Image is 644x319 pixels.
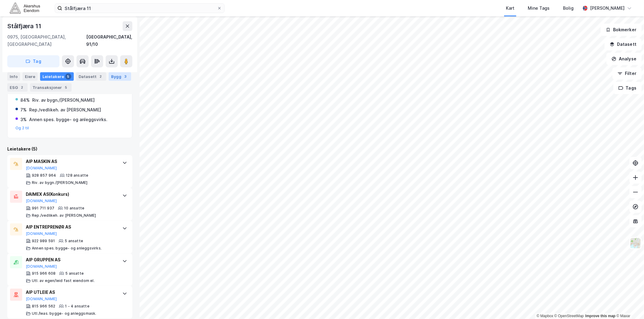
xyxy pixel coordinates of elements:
button: [DOMAIN_NAME] [26,297,57,301]
button: Datasett [605,38,642,50]
div: AIP GRUPPEN AS [26,256,116,263]
div: Eiere [22,72,38,81]
div: AIP ENTREPRENØR AS [26,223,116,231]
div: [GEOGRAPHIC_DATA], 91/10 [86,33,132,48]
div: Utl. av egen/leid fast eiendom el. [32,278,95,283]
iframe: Chat Widget [614,290,644,319]
button: Filter [612,67,642,80]
div: Bygg [109,72,131,81]
button: Analyse [606,53,642,65]
div: 815 966 562 [32,304,55,309]
div: Annen spes. bygge- og anleggsvirks. [29,116,107,123]
div: DAIMEX AS (Konkurs) [26,191,116,198]
div: 84% [20,97,30,104]
div: 0975, [GEOGRAPHIC_DATA], [GEOGRAPHIC_DATA] [7,33,86,48]
div: Info [7,72,20,81]
div: 128 ansatte [66,173,88,178]
div: Utl./leas. bygge- og anleggsmask. [32,311,97,316]
button: [DOMAIN_NAME] [26,264,57,269]
div: ESG [7,83,28,92]
div: Datasett [76,72,106,81]
div: Leietakere (5) [7,145,132,153]
button: [DOMAIN_NAME] [26,166,57,171]
div: 5 [65,73,71,80]
div: 5 ansatte [65,239,83,243]
div: 3 [123,73,129,80]
div: Riv. av bygn./[PERSON_NAME] [32,97,95,104]
div: 915 966 608 [32,271,56,276]
div: 2 [19,84,25,90]
div: Bolig [563,5,574,12]
div: 922 989 591 [32,239,55,243]
div: Transaksjoner [30,83,72,92]
div: 5 ansatte [65,271,84,276]
img: akershus-eiendom-logo.9091f326c980b4bce74ccdd9f866810c.svg [10,3,40,13]
input: Søk på adresse, matrikkel, gårdeiere, leietakere eller personer [62,4,217,13]
a: OpenStreetMap [554,314,584,318]
div: 5 [63,84,69,90]
div: Riv. av bygn./[PERSON_NAME] [32,180,87,185]
div: Stålfjæra 11 [7,21,42,31]
a: Improve this map [585,314,615,318]
button: [DOMAIN_NAME] [26,231,57,236]
div: [PERSON_NAME] [590,5,625,12]
div: 1 - 4 ansatte [65,304,90,309]
div: AIP UTLEIE AS [26,289,116,296]
div: Kontrollprogram for chat [614,290,644,319]
button: Bokmerker [601,24,642,36]
button: Tags [613,82,642,94]
div: 3% [20,116,27,123]
button: Tag [7,55,59,67]
div: 10 ansatte [64,206,84,211]
div: Rep./vedlikeh. av [PERSON_NAME] [29,106,101,114]
button: Og 2 til [15,126,29,131]
div: 928 857 964 [32,173,56,178]
div: 991 711 937 [32,206,54,211]
div: 2 [98,73,104,80]
img: Z [630,237,641,249]
div: Mine Tags [528,5,550,12]
button: [DOMAIN_NAME] [26,199,57,203]
div: Kart [506,5,514,12]
a: Mapbox [537,314,553,318]
div: Annen spes. bygge- og anleggsvirks. [32,246,102,251]
div: Leietakere [40,72,74,81]
div: AIP MASKIN AS [26,158,116,165]
div: 7% [20,106,27,114]
div: Rep./vedlikeh. av [PERSON_NAME] [32,213,96,218]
